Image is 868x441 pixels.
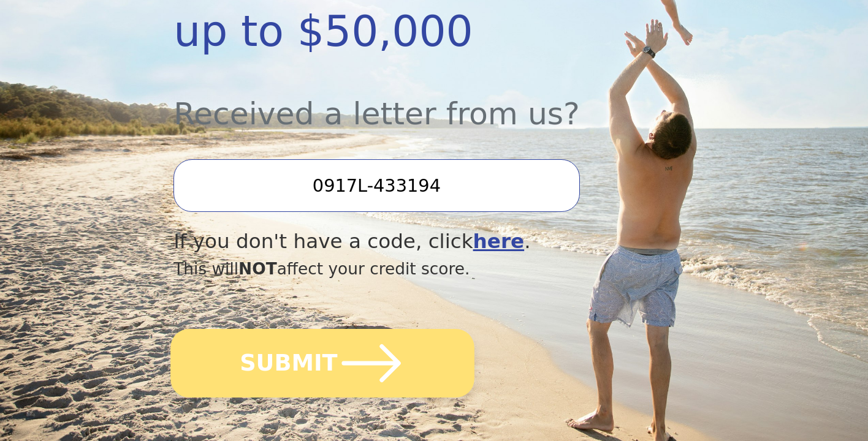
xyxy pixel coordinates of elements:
div: Received a letter from us? [173,63,616,137]
button: SUBMIT [170,329,474,398]
div: If you don't have a code, click . [173,227,616,257]
span: NOT [238,259,277,278]
a: here [473,230,525,253]
input: Enter your Offer Code: [173,159,579,212]
div: This will affect your credit score. [173,257,616,281]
